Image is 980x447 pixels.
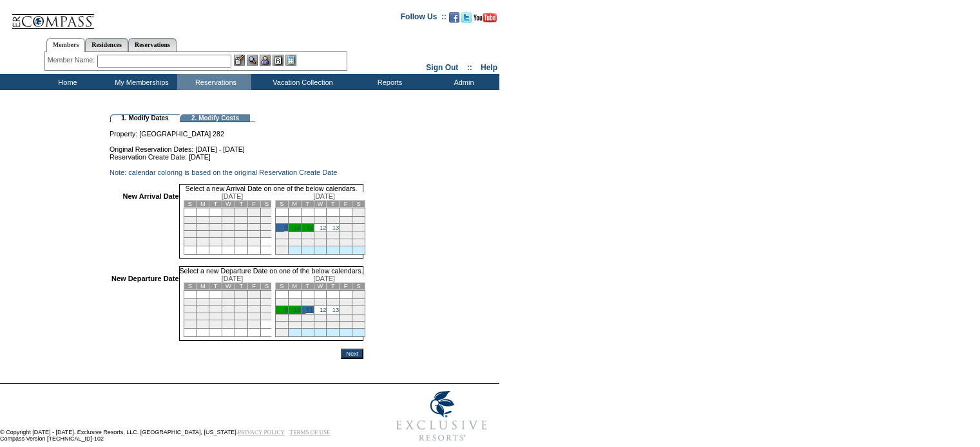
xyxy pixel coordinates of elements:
[209,320,222,329] td: 28
[290,429,331,435] a: TERMS OF USE
[111,275,179,341] td: New Departure Date
[222,313,235,320] td: 22
[128,38,177,51] a: Reservations
[352,224,365,232] td: 15
[260,55,271,66] img: Impersonate
[222,224,235,231] td: 15
[301,201,314,208] td: T
[247,306,260,313] td: 17
[179,184,364,192] td: Select a new Arrival Date on one of the below calendars.
[247,283,260,290] td: F
[235,201,247,208] td: T
[327,315,340,322] td: 20
[235,313,247,320] td: 23
[275,232,288,239] td: 16
[288,322,301,329] td: 24
[184,299,197,306] td: 5
[306,306,314,314] a: 11
[209,299,222,306] td: 7
[275,315,288,322] td: 16
[235,231,247,238] td: 23
[352,208,365,217] td: 1
[301,322,314,329] td: 25
[184,313,197,320] td: 19
[340,299,352,306] td: 7
[340,239,352,246] td: 28
[209,238,222,246] td: 28
[197,306,209,313] td: 13
[352,201,365,208] td: S
[260,201,273,208] td: S
[301,299,314,306] td: 4
[327,201,340,208] td: T
[260,217,273,224] td: 11
[177,74,251,90] td: Reservations
[327,232,340,239] td: 20
[247,238,260,246] td: 31
[235,224,247,231] td: 16
[247,231,260,238] td: 24
[184,283,197,290] td: S
[288,201,301,208] td: M
[110,153,363,161] td: Reservation Create Date: [DATE]
[235,283,247,290] td: T
[314,217,327,224] td: 5
[222,231,235,238] td: 22
[352,239,365,246] td: 29
[110,138,363,153] td: Original Reservation Dates: [DATE] - [DATE]
[209,283,222,290] td: T
[209,306,222,313] td: 14
[235,306,247,313] td: 16
[314,299,327,306] td: 5
[314,239,327,246] td: 26
[209,201,222,208] td: T
[341,349,363,359] input: Next
[327,299,340,306] td: 6
[340,232,352,239] td: 21
[260,299,273,306] td: 11
[314,232,327,239] td: 19
[247,313,260,320] td: 24
[288,283,301,290] td: M
[285,307,288,313] a: 9
[46,38,86,52] a: Members
[401,11,447,26] td: Follow Us ::
[320,307,326,313] a: 12
[247,55,258,66] img: View
[301,283,314,290] td: T
[180,114,250,122] td: 2. Modify Costs
[222,201,235,208] td: W
[314,315,327,322] td: 19
[307,224,313,231] a: 11
[235,299,247,306] td: 9
[481,63,497,72] a: Help
[314,201,327,208] td: W
[275,246,288,255] td: 30
[222,299,235,306] td: 8
[351,74,425,90] td: Reports
[238,429,285,435] a: PRIVACY POLICY
[340,283,352,290] td: F
[474,13,497,23] img: Subscribe to our YouTube Channel
[222,320,235,329] td: 29
[352,283,365,290] td: S
[301,315,314,322] td: 18
[301,232,314,239] td: 18
[340,306,352,315] td: 14
[340,322,352,329] td: 28
[301,217,314,224] td: 4
[352,217,365,224] td: 8
[222,283,235,290] td: W
[260,224,273,231] td: 18
[110,169,363,176] td: Note: calendar coloring is based on the original Reservation Create Date
[327,217,340,224] td: 6
[352,322,365,329] td: 29
[251,74,351,90] td: Vacation Collection
[247,217,260,224] td: 10
[352,306,365,315] td: 15
[48,55,97,66] div: Member Name:
[197,320,209,329] td: 27
[288,315,301,322] td: 17
[332,224,339,231] a: 13
[235,217,247,224] td: 9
